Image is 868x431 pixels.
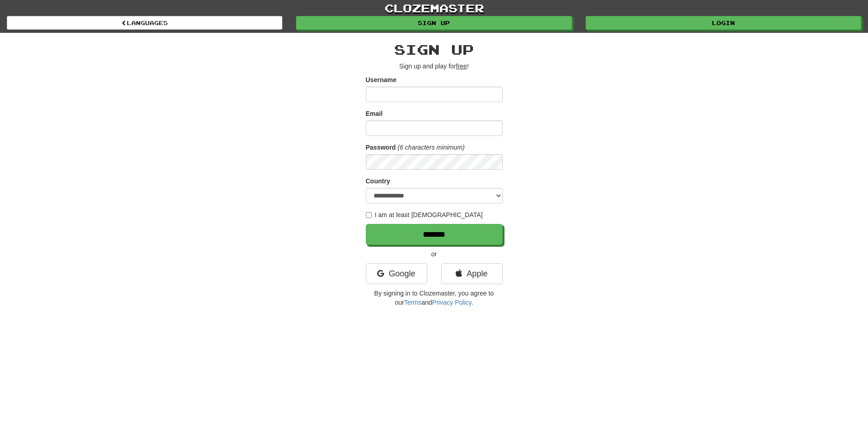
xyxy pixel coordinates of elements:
h2: Sign up [366,42,503,57]
a: Login [586,16,861,30]
a: Sign up [296,16,572,30]
p: By signing in to Clozemaster, you agree to our and . [366,289,503,307]
em: (6 characters minimum) [398,144,465,151]
label: I am at least [DEMOGRAPHIC_DATA] [366,210,483,219]
p: Sign up and play for ! [366,62,503,71]
label: Email [366,109,383,118]
label: Password [366,143,396,152]
a: Terms [404,299,421,306]
a: Apple [441,263,503,284]
p: or [366,249,503,259]
a: Privacy Policy [432,299,471,306]
input: I am at least [DEMOGRAPHIC_DATA] [366,212,372,218]
label: Country [366,177,390,186]
u: free [456,62,467,70]
a: Languages [7,16,282,30]
label: Username [366,75,397,84]
a: Google [366,263,427,284]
